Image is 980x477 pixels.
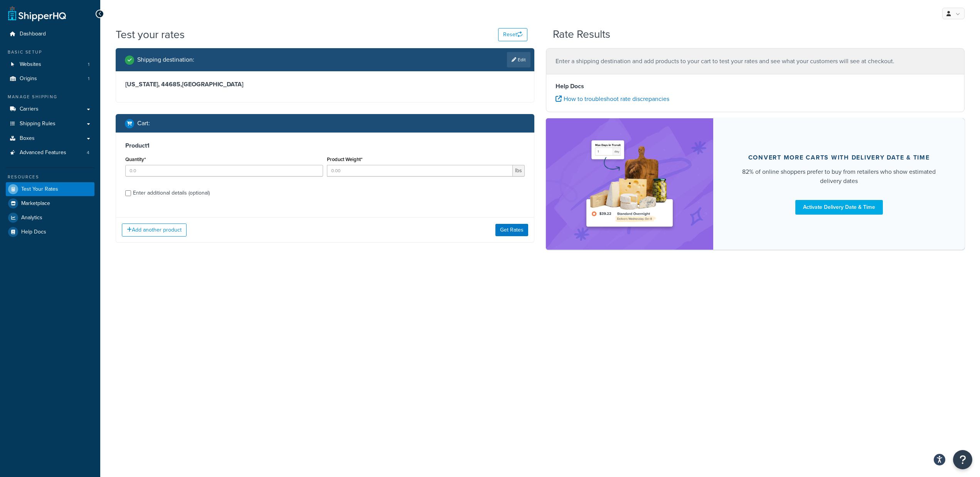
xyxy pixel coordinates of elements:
h3: Product 1 [125,142,525,149]
span: Websites [20,61,41,68]
p: Enter a shipping destination and add products to your cart to test your rates and see what your c... [556,56,955,67]
span: Carriers [20,106,39,113]
span: Origins [20,76,37,82]
h2: Shipping destination : [137,56,194,63]
a: Analytics [6,211,94,225]
div: Resources [6,174,94,180]
li: Origins [6,72,94,86]
div: Manage Shipping [6,94,94,100]
span: 1 [88,76,89,82]
li: Websites [6,57,94,72]
h4: Help Docs [556,82,955,91]
button: Add another product [122,223,187,237]
label: Quantity* [125,156,146,162]
a: Test Your Rates [6,182,94,196]
div: Enter additional details (optional) [133,188,210,198]
span: Help Docs [21,229,46,235]
span: Test Your Rates [21,186,58,193]
span: lbs [513,165,525,176]
a: How to troubleshoot rate discrepancies [556,94,669,103]
div: Convert more carts with delivery date & time [748,154,930,161]
a: Shipping Rules [6,117,94,131]
span: Advanced Features [20,149,66,156]
a: Help Docs [6,225,94,239]
h2: Cart : [137,120,150,127]
a: Dashboard [6,27,94,41]
a: Websites1 [6,57,94,72]
li: Advanced Features [6,146,94,160]
span: 1 [88,61,89,68]
a: Edit [507,52,530,67]
a: Carriers [6,102,94,116]
input: 0.0 [125,165,323,176]
button: Open Resource Center [953,450,972,469]
label: Product Weight* [327,156,362,162]
span: 4 [87,149,89,156]
h2: Rate Results [553,29,610,40]
div: 82% of online shoppers prefer to buy from retailers who show estimated delivery dates [732,167,946,186]
span: Marketplace [21,200,50,207]
span: Dashboard [20,31,46,37]
a: Activate Delivery Date & Time [795,200,883,215]
button: Get Rates [495,224,528,236]
span: Boxes [20,135,35,142]
a: Advanced Features4 [6,146,94,160]
input: 0.00 [327,165,513,176]
span: Shipping Rules [20,121,56,127]
a: Boxes [6,131,94,146]
h1: Test your rates [116,27,185,42]
button: Reset [498,28,527,41]
input: Enter additional details (optional) [125,190,131,196]
h3: [US_STATE], 44685 , [GEOGRAPHIC_DATA] [125,81,525,88]
img: feature-image-ddt-36eae7f7280da8017bfb280eaccd9c446f90b1fe08728e4019434db127062ab4.png [581,130,678,238]
a: Marketplace [6,197,94,210]
div: Basic Setup [6,49,94,55]
a: Origins1 [6,72,94,86]
span: Analytics [21,215,42,221]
